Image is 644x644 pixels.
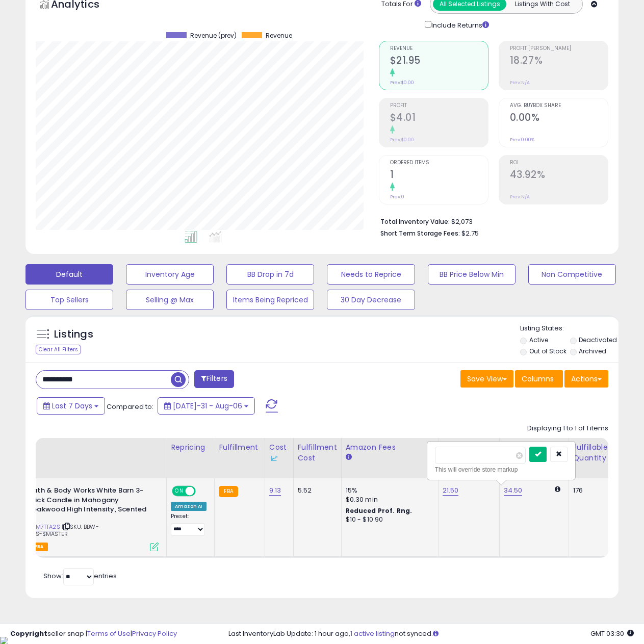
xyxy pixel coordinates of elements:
span: [DATE]-31 - Aug-06 [173,401,242,411]
span: Columns [522,374,554,384]
button: [DATE]-31 - Aug-06 [158,397,255,415]
button: Default [25,264,113,285]
h2: 18.27% [510,55,608,68]
img: InventoryLab Logo [269,453,279,463]
small: Amazon Fees. [346,453,352,462]
li: $2,073 [380,215,601,227]
b: Total Inventory Value: [380,217,450,226]
button: Save View [460,370,513,388]
button: Top Sellers [25,290,113,310]
span: Revenue [390,46,488,51]
span: ON [173,487,186,496]
small: Prev: 0.00% [510,137,534,143]
span: Profit [390,103,488,109]
div: Fulfillment Cost [298,442,337,463]
span: Ordered Items [390,160,488,166]
div: Amazon AI [171,502,207,511]
span: Last 7 Days [52,401,92,411]
button: Columns [515,370,563,388]
b: Bath & Body Works White Barn 3-Wick Candle in Mahogany Teakwood High Intensity, Scented [29,486,152,517]
span: OFF [194,487,211,496]
a: B01M7TTA2S [27,523,60,531]
button: BB Price Below Min [428,264,516,285]
div: This will override store markup [435,465,568,475]
button: Filters [194,370,234,388]
div: Last InventoryLab Update: 1 hour ago, not synced. [228,629,634,639]
a: 34.50 [504,485,523,496]
i: Calculated using Dynamic Max Price. [555,486,560,493]
div: Repricing [171,442,210,453]
small: FBA [219,486,238,497]
small: Prev: $0.00 [390,80,414,86]
span: Show: entries [43,571,117,581]
div: Fulfillment [219,442,260,453]
button: Inventory Age [126,264,214,285]
div: Include Returns [417,19,501,31]
button: BB Drop in 7d [226,264,314,285]
small: Prev: N/A [510,80,530,86]
h2: 43.92% [510,169,608,183]
label: Out of Stock [529,347,566,355]
label: Archived [579,347,606,355]
button: Selling @ Max [126,290,214,310]
div: 5.52 [298,486,333,495]
a: 1 active listing [350,629,395,638]
span: FBA [31,543,48,551]
a: 21.50 [443,485,459,496]
span: ROI [510,160,608,166]
div: 176 [573,486,605,495]
div: 15% [346,486,430,495]
div: ASIN: [6,486,159,550]
h2: 0.00% [510,112,608,125]
div: seller snap | | [10,629,177,639]
a: 9.13 [269,485,281,496]
span: 2025-08-14 03:30 GMT [590,629,634,638]
span: Avg. Buybox Share [510,103,608,109]
button: Actions [564,370,608,388]
div: Cost [269,442,289,463]
a: Terms of Use [87,629,131,638]
button: Last 7 Days [37,397,105,415]
button: 30 Day Decrease [327,290,415,310]
a: Privacy Policy [132,629,177,638]
div: Displaying 1 to 1 of 1 items [527,424,608,433]
span: | SKU: BBW-B01M7TTA2S-$MASTER [6,523,99,538]
h5: Listings [54,327,93,342]
button: Needs to Reprice [327,264,415,285]
b: Short Term Storage Fees: [380,229,460,238]
label: Deactivated [579,336,617,344]
span: Revenue [266,32,292,39]
div: Amazon Fees [346,442,434,453]
label: Active [529,336,548,344]
small: Prev: $0.00 [390,137,414,143]
span: Compared to: [107,402,153,411]
div: Preset: [171,513,207,536]
small: Prev: N/A [510,194,530,200]
div: Some or all of the values in this column are provided from Inventory Lab. [269,453,289,463]
h2: 1 [390,169,488,183]
div: Title [3,442,162,453]
h2: $4.01 [390,112,488,125]
div: $10 - $10.90 [346,516,430,524]
div: Clear All Filters [36,345,81,354]
div: $0.30 min [346,495,430,504]
span: $2.75 [461,228,479,238]
span: Profit [PERSON_NAME] [510,46,608,51]
span: Revenue (prev) [190,32,237,39]
div: Fulfillable Quantity [573,442,608,463]
p: Listing States: [520,324,619,333]
small: Prev: 0 [390,194,404,200]
strong: Copyright [10,629,47,638]
button: Non Competitive [528,264,616,285]
b: Reduced Prof. Rng. [346,506,413,515]
h2: $21.95 [390,55,488,68]
button: Items Being Repriced [226,290,314,310]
